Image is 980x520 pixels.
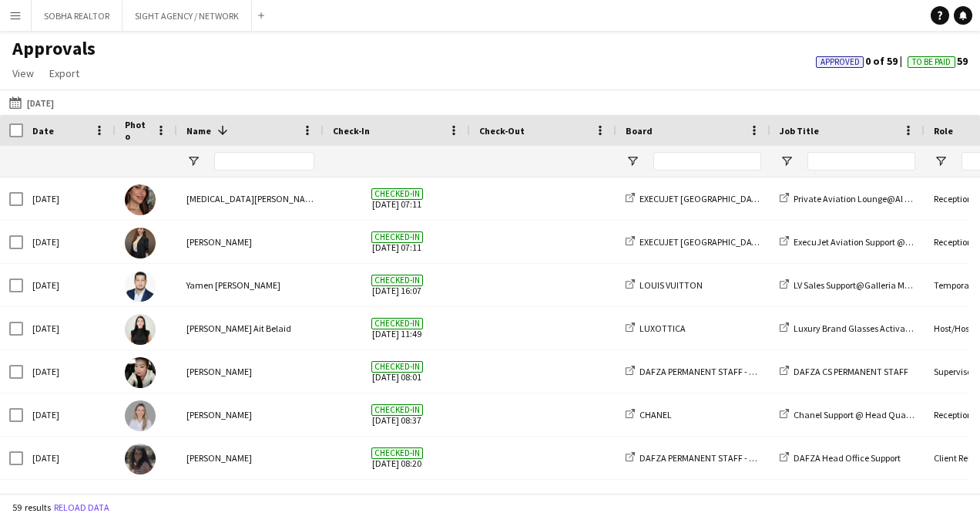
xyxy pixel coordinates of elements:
a: DAFZA PERMANENT STAFF - 2019/2025 [626,366,789,377]
span: LUXOTTICA [639,322,686,334]
span: [DATE] 08:01 [333,350,461,393]
span: Checked-in [371,188,423,200]
span: Check-In [333,125,370,137]
a: Export [43,63,86,83]
span: [DATE] 16:07 [333,264,461,306]
a: LUXOTTICA [626,322,686,334]
span: Checked-in [371,361,423,373]
span: View [12,66,34,80]
div: [PERSON_NAME] [177,221,324,263]
span: CHANEL [639,409,672,420]
span: 59 [908,54,968,68]
img: Verlaska Chen [125,357,156,388]
a: EXECUJET [GEOGRAPHIC_DATA] [626,236,765,248]
span: Checked-in [371,275,423,286]
span: [DATE] 11:49 [333,307,461,349]
button: Open Filter Menu [626,154,639,168]
button: SOBHA REALTOR [32,1,123,31]
button: Open Filter Menu [186,154,200,168]
span: DAFZA PERMANENT STAFF - 2019/2025 [639,452,789,464]
a: LV Sales Support@Galleria Mall AD [780,279,928,291]
div: [MEDICAL_DATA][PERSON_NAME] [177,177,324,220]
input: Name Filter Input [214,152,314,171]
span: Board [626,125,653,137]
div: [DATE] [23,437,116,479]
a: CHANEL [626,409,672,420]
span: [DATE] 08:37 [333,393,461,436]
a: Chanel Support @ Head Quarter D3 [780,409,932,420]
a: DAFZA PERMANENT STAFF - 2019/2025 [626,452,789,464]
span: LV Sales Support@Galleria Mall AD [794,279,928,291]
span: [DATE] 07:11 [333,177,461,220]
div: [DATE] [23,307,116,349]
input: Board Filter Input [653,152,761,171]
button: Open Filter Menu [934,154,948,168]
span: EXECUJET [GEOGRAPHIC_DATA] [639,193,765,204]
span: Date [32,125,54,137]
span: Chanel Support @ Head Quarter D3 [794,409,932,420]
span: To Be Paid [912,57,951,67]
div: [DATE] [23,177,116,220]
span: Export [49,66,79,80]
span: Job Title [780,125,819,137]
span: DAFZA PERMANENT STAFF - 2019/2025 [639,366,789,377]
div: [DATE] [23,393,116,436]
div: [PERSON_NAME] [177,437,324,479]
img: Yamen Abo Hamed [125,271,156,302]
input: Job Title Filter Input [807,152,915,171]
a: EXECUJET [GEOGRAPHIC_DATA] [626,193,765,204]
a: Luxury Brand Glasses Activation [780,322,921,334]
div: [PERSON_NAME] [177,393,324,436]
span: DAFZA Head Office Support [794,452,901,464]
span: Check-Out [479,125,525,137]
img: Yara Nehawi [125,228,156,258]
button: [DATE] [6,93,57,112]
div: [DATE] [23,221,116,263]
span: [DATE] 08:20 [333,437,461,479]
div: [DATE] [23,264,116,306]
div: [PERSON_NAME] Ait Belaid [177,307,324,349]
span: Name [186,125,211,137]
a: ExecuJet Aviation Support @DAFZA [780,236,932,248]
span: Photo [125,119,149,142]
a: DAFZA CS PERMANENT STAFF [780,366,908,377]
span: Approved [821,57,860,67]
span: Checked-in [371,404,423,416]
img: Yasmin Mamdouh [125,184,156,215]
img: Widad Ait Belaid [125,314,156,345]
span: Checked-in [371,447,423,459]
button: Reload data [51,499,112,516]
a: View [6,63,40,83]
span: LOUIS VUITTON [639,279,703,291]
button: Open Filter Menu [780,154,794,168]
div: [DATE] [23,350,116,393]
span: Checked-in [371,318,423,329]
img: Tansu Aksoy [125,444,156,474]
span: ExecuJet Aviation Support @DAFZA [794,236,932,248]
button: SIGHT AGENCY / NETWORK [123,1,252,31]
span: DAFZA CS PERMANENT STAFF [794,366,908,377]
div: [PERSON_NAME] [177,350,324,393]
span: Checked-in [371,231,423,243]
a: DAFZA Head Office Support [780,452,901,464]
span: EXECUJET [GEOGRAPHIC_DATA] [639,236,765,248]
div: Yamen [PERSON_NAME] [177,264,324,306]
img: Tatiana Nossol [125,400,156,431]
a: LOUIS VUITTON [626,279,703,291]
span: Luxury Brand Glasses Activation [794,322,921,334]
span: [DATE] 07:11 [333,221,461,263]
span: 0 of 59 [816,54,908,68]
span: Role [934,125,953,137]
